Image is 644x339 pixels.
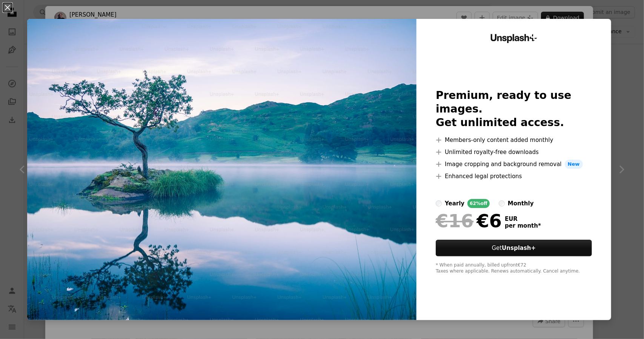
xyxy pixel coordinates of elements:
[502,245,536,251] strong: Unsplash+
[467,199,490,208] div: 62% off
[436,136,592,145] li: Members-only content added monthly
[505,222,541,229] span: per month *
[436,89,592,129] h2: Premium, ready to use images. Get unlimited access.
[436,211,502,231] div: €6
[436,262,592,274] div: * When paid annually, billed upfront €72 Taxes where applicable. Renews automatically. Cancel any...
[436,160,592,169] li: Image cropping and background removal
[508,199,534,208] div: monthly
[565,160,583,169] span: New
[505,216,541,222] span: EUR
[436,148,592,157] li: Unlimited royalty-free downloads
[436,172,592,181] li: Enhanced legal protections
[499,200,505,206] input: monthly
[436,211,473,231] span: €16
[436,200,442,206] input: yearly62%off
[436,240,592,256] button: GetUnsplash+
[445,199,464,208] div: yearly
